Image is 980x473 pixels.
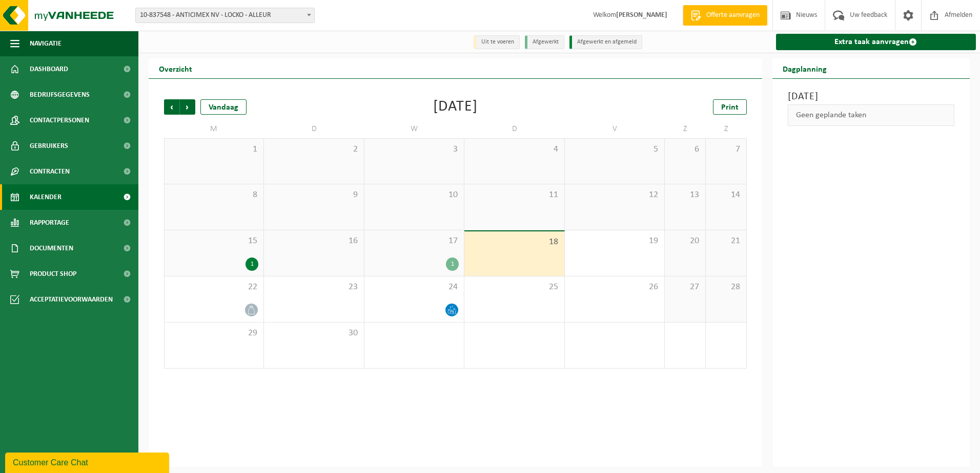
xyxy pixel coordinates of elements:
span: 10 [370,189,459,201]
span: 17 [370,235,459,247]
iframe: chat widget [5,450,171,473]
span: 15 [170,235,258,247]
td: W [364,120,464,138]
td: V [565,120,665,138]
span: Contracten [30,159,70,184]
div: [DATE] [433,99,478,115]
span: 3 [370,144,459,155]
span: 25 [469,282,559,293]
span: Offerte aanvragen [704,10,762,20]
span: Print [721,103,739,112]
td: D [464,120,564,138]
span: Acceptatievoorwaarden [30,287,113,312]
span: 7 [711,144,741,155]
span: Dashboard [30,56,68,82]
span: 24 [370,282,459,293]
span: 30 [269,328,358,339]
span: 19 [570,235,659,247]
span: 28 [711,282,741,293]
td: D [264,120,364,138]
span: 1 [170,144,258,155]
span: 13 [670,189,700,201]
span: 10-837548 - ANTICIMEX NV - LOCKO - ALLEUR [136,8,314,23]
span: 4 [469,144,559,155]
li: Afgewerkt [525,35,564,49]
strong: [PERSON_NAME] [616,11,667,19]
td: Z [706,120,747,138]
span: Contactpersonen [30,107,89,133]
h2: Dagplanning [772,58,837,78]
span: Navigatie [30,31,62,56]
span: 12 [570,189,659,201]
div: Geen geplande taken [788,104,955,126]
span: Bedrijfsgegevens [30,82,90,107]
div: 1 [246,257,258,271]
td: Z [665,120,706,138]
div: 1 [446,257,459,271]
span: Rapportage [30,210,69,235]
li: Afgewerkt en afgemeld [569,35,642,49]
div: Vandaag [200,99,247,115]
span: 14 [711,189,741,201]
span: 18 [469,236,559,248]
span: Kalender [30,184,62,210]
td: M [164,120,264,138]
span: 21 [711,235,741,247]
span: Vorige [164,99,179,115]
span: 9 [269,189,358,201]
span: 5 [570,144,659,155]
span: 8 [170,189,258,201]
span: 20 [670,235,700,247]
span: Product Shop [30,261,76,287]
span: 10-837548 - ANTICIMEX NV - LOCKO - ALLEUR [135,8,315,23]
span: 11 [469,189,559,201]
a: Extra taak aanvragen [776,34,976,50]
span: Gebruikers [30,133,68,159]
span: 22 [170,282,258,293]
span: 27 [670,282,700,293]
span: 26 [570,282,659,293]
span: 29 [170,328,258,339]
h2: Overzicht [149,58,202,78]
a: Print [713,99,747,115]
a: Offerte aanvragen [683,5,767,26]
h3: [DATE] [788,89,955,104]
span: Documenten [30,235,73,261]
span: 23 [269,282,358,293]
span: Volgende [180,99,195,115]
li: Uit te voeren [474,35,520,49]
span: 2 [269,144,358,155]
span: 16 [269,235,358,247]
span: 6 [670,144,700,155]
